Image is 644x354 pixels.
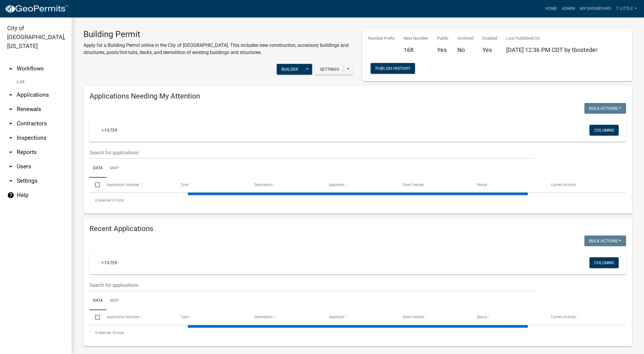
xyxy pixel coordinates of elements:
[471,178,545,192] datatable-header-cell: Status
[89,178,101,192] datatable-header-cell: Select
[506,46,597,53] span: [DATE] 12:36 PM CDT by tbosteder
[578,3,614,14] a: My Dashboard
[89,147,535,159] input: Search for applications
[589,257,619,268] button: Columns
[551,315,576,319] span: Current Activity
[329,183,344,187] span: Applicant
[584,103,626,114] button: Bulk Actions
[545,178,619,192] datatable-header-cell: Current Activity
[181,183,188,187] span: Type
[107,183,139,187] span: Application Number
[89,159,106,178] a: Data
[482,46,497,53] h5: Yes
[7,120,14,127] i: arrow_drop_down
[97,125,122,136] a: + Filter
[7,134,14,141] i: arrow_drop_down
[83,42,353,56] p: Apply for a Building Permit online in the City of [GEOGRAPHIC_DATA]. This includes new constructi...
[181,315,188,319] span: Type
[614,3,639,14] a: T. Little
[584,236,626,246] button: Bulk Actions
[95,331,114,335] span: 0 selected /
[89,291,106,310] a: Data
[249,310,323,324] datatable-header-cell: Description
[175,178,249,192] datatable-header-cell: Type
[368,35,395,41] p: Number Prefix
[83,29,353,39] h3: Building Permit
[323,310,397,324] datatable-header-cell: Applicant
[255,315,273,319] span: Description
[106,291,123,310] a: Map
[89,193,626,208] div: 0 total
[404,35,428,41] p: Next Number
[397,178,471,192] datatable-header-cell: Date Created
[437,46,448,53] h5: Yes
[545,310,619,324] datatable-header-cell: Current Activity
[101,178,175,192] datatable-header-cell: Application Number
[7,177,14,184] i: arrow_drop_down
[506,35,597,41] p: Last Published On
[329,315,344,319] span: Applicant
[7,192,14,199] i: help
[101,310,175,324] datatable-header-cell: Application Number
[89,279,535,291] input: Search for applications
[89,224,626,233] h4: Recent Applications
[315,64,344,75] button: Settings
[371,63,415,74] button: Publish History
[89,92,626,101] h4: Applications Needing My Attention
[551,183,576,187] span: Current Activity
[457,35,473,41] p: Archived
[7,149,14,156] i: arrow_drop_down
[371,67,415,71] wm-modal-confirm: Workflow Publish History
[543,3,560,14] a: Home
[403,183,424,187] span: Date Created
[7,106,14,113] i: arrow_drop_down
[7,65,14,72] i: arrow_drop_up
[277,64,303,75] button: Builder
[175,310,249,324] datatable-header-cell: Type
[437,35,448,41] p: Public
[404,46,428,53] h5: 168
[107,315,139,319] span: Application Number
[471,310,545,324] datatable-header-cell: Status
[589,125,619,136] button: Columns
[89,325,626,340] div: 0 total
[323,178,397,192] datatable-header-cell: Applicant
[477,315,487,319] span: Status
[7,91,14,98] i: arrow_drop_down
[457,46,473,53] h5: No
[482,35,497,41] p: Enabled
[97,257,122,268] a: + Filter
[106,159,123,178] a: Map
[249,178,323,192] datatable-header-cell: Description
[89,310,101,324] datatable-header-cell: Select
[255,183,273,187] span: Description
[7,163,14,170] i: arrow_drop_down
[397,310,471,324] datatable-header-cell: Date Created
[560,3,578,14] a: Admin
[95,198,114,202] span: 0 selected /
[477,183,487,187] span: Status
[403,315,424,319] span: Date Created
